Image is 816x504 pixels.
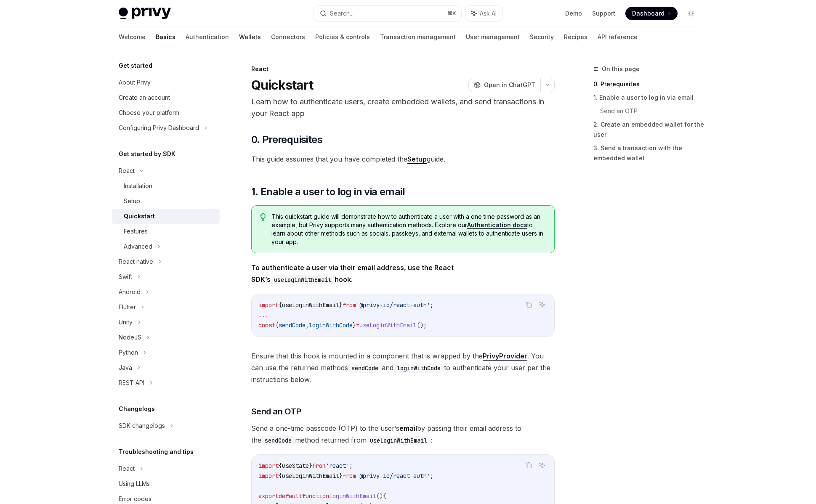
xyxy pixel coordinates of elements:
[251,263,454,284] strong: To authenticate a user via their email address, use the React SDK’s hook.
[119,166,135,176] div: React
[302,492,329,500] span: function
[119,363,132,373] div: Java
[112,209,220,224] a: Quickstart
[275,321,279,329] span: {
[593,118,704,141] a: 2. Create an embedded wallet for the user
[119,257,153,267] div: React native
[393,363,444,373] code: loginWithCode
[430,301,433,309] span: ;
[112,476,220,491] a: Using LLMs
[356,321,359,329] span: =
[271,275,335,284] code: useLoginWithEmail
[600,104,704,118] a: Send an OTP
[124,226,148,236] div: Features
[251,185,405,199] span: 1. Enable a user to log in via email
[279,301,282,309] span: {
[359,321,417,329] span: useLoginWithEmail
[593,141,704,165] a: 3. Send a transaction with the embedded wallet
[356,472,430,480] span: '@privy-io/react-auth'
[356,301,430,309] span: '@privy-io/react-auth'
[119,287,141,297] div: Android
[430,472,433,480] span: ;
[468,78,540,92] button: Open in ChatGPT
[282,462,309,470] span: useState
[314,6,461,21] button: Search...⌘K
[119,93,170,103] div: Create an account
[251,406,301,417] span: Send an OTP
[483,352,527,361] a: PrivyProvider
[119,108,179,118] div: Choose your platform
[564,27,587,47] a: Recipes
[119,494,152,504] div: Error codes
[376,492,383,500] span: ()
[156,27,175,47] a: Basics
[251,133,322,146] span: 0. Prerequisites
[593,91,704,104] a: 1. Enable a user to log in via email
[186,27,229,47] a: Authentication
[119,378,144,388] div: REST API
[124,196,140,206] div: Setup
[119,272,132,282] div: Swift
[592,9,615,18] a: Support
[119,27,146,47] a: Welcome
[467,221,527,229] a: Authentication docs
[251,77,314,93] h1: Quickstart
[119,149,175,159] h5: Get started by SDK
[306,321,309,329] span: ,
[271,212,545,246] span: This quickstart guide will demonstrate how to authenticate a user with a one time password as an ...
[124,211,155,221] div: Quickstart
[258,472,279,480] span: import
[119,77,151,88] div: About Privy
[537,460,548,471] button: Ask AI
[251,96,555,119] p: Learn how to authenticate users, create embedded wallets, and send transactions in your React app
[625,7,678,20] a: Dashboard
[258,321,275,329] span: const
[279,321,306,329] span: sendCode
[447,10,456,17] span: ⌘ K
[124,181,152,191] div: Installation
[119,479,150,489] div: Using LLMs
[598,27,638,47] a: API reference
[343,301,356,309] span: from
[530,27,554,47] a: Security
[279,462,282,470] span: {
[466,27,520,47] a: User management
[279,492,302,500] span: default
[484,81,535,89] span: Open in ChatGPT
[251,153,555,165] span: This guide assumes that you have completed the guide.
[343,472,356,480] span: from
[119,447,194,457] h5: Troubleshooting and tips
[260,213,266,221] svg: Tip
[258,492,279,500] span: export
[349,462,353,470] span: ;
[258,462,279,470] span: import
[326,462,349,470] span: 'react'
[632,9,664,18] span: Dashboard
[251,422,555,446] span: Send a one-time passcode (OTP) to the user’s by passing their email address to the method returne...
[353,321,356,329] span: }
[315,27,370,47] a: Policies & controls
[480,9,497,18] span: Ask AI
[251,350,555,385] span: Ensure that this hook is mounted in a component that is wrapped by the . You can use the returned...
[309,462,312,470] span: }
[309,321,353,329] span: loginWithCode
[112,105,220,120] a: Choose your platform
[119,464,135,474] div: React
[417,321,427,329] span: ();
[465,6,502,21] button: Ask AI
[330,8,354,19] div: Search...
[348,363,382,373] code: sendCode
[339,472,343,480] span: }
[271,27,305,47] a: Connectors
[684,7,698,20] button: Toggle dark mode
[251,65,555,73] div: React
[537,299,548,310] button: Ask AI
[112,178,220,194] a: Installation
[367,436,431,445] code: useLoginWithEmail
[279,472,282,480] span: {
[119,421,165,431] div: SDK changelogs
[399,424,417,432] strong: email
[282,301,339,309] span: useLoginWithEmail
[523,299,534,310] button: Copy the contents from the code block
[258,301,279,309] span: import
